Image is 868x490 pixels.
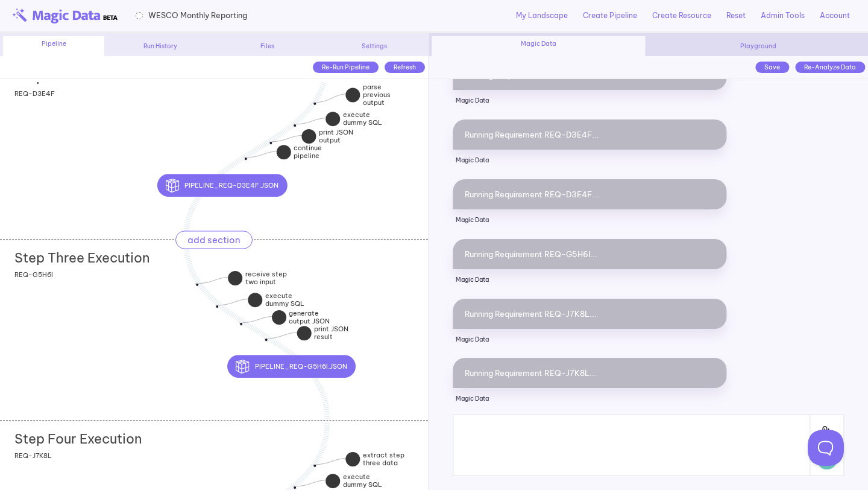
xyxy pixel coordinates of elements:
[148,10,247,21] span: WESCO Monthly Reporting
[453,358,726,388] div: Running Requirement REQ-J7K8L...
[14,431,142,447] h2: Step Four Execution
[14,250,149,266] h2: Step Three Execution
[294,144,322,160] strong: continue pipeline
[272,141,332,157] div: print JSON output
[453,388,726,410] p: Magic Data
[292,355,420,378] div: pipeline_REQ-G5H6I.json
[222,174,352,197] div: pipeline_REQ-D3E4F.json
[816,421,837,448] img: Attach File
[755,62,789,73] div: Save
[217,42,318,51] div: Files
[432,36,645,56] div: Magic Data
[583,10,637,21] a: Create Pipeline
[319,128,353,144] strong: print JSON output
[218,305,278,320] div: execute dummy SQL
[652,42,865,51] div: Playground
[453,90,726,112] p: Magic Data
[652,10,711,21] a: Create Resource
[14,89,55,97] span: REQ-D3E4F
[175,231,253,249] div: add section
[227,355,355,378] button: pipeline_REQ-G5H6I.json
[316,464,376,480] div: extract step three data
[245,270,287,286] strong: receive step two input
[453,179,726,209] div: Running Requirement REQ-D3E4F...
[267,338,327,354] div: print JSON result
[157,174,287,197] button: pipeline_REQ-D3E4F.json
[12,8,118,24] img: beta-logo.png
[247,157,307,173] div: continue pipeline
[453,119,726,150] div: Running Requirement REQ-D3E4F...
[343,472,382,489] strong: execute dummy SQL
[453,329,726,351] p: Magic Data
[343,110,382,127] strong: execute dummy SQL
[453,269,726,291] p: Magic Data
[14,451,52,459] span: REQ-J7K8L
[795,62,865,73] div: Re-Analyze Data
[313,62,379,73] div: Re-Run Pipeline
[453,239,726,269] div: Running Requirement REQ-G5H6I...
[453,150,726,171] p: Magic Data
[820,10,850,21] a: Account
[265,291,304,308] strong: execute dummy SQL
[198,283,259,299] div: receive step two input
[808,430,844,466] iframe: Toggle Customer Support
[385,62,425,73] div: Refresh
[363,451,404,467] strong: extract step three data
[110,42,211,51] div: Run History
[453,209,726,231] p: Magic Data
[324,42,425,51] div: Settings
[289,309,330,325] strong: generate output JSON
[242,322,302,338] div: generate output JSON
[3,36,104,56] div: Pipeline
[726,10,746,21] a: Reset
[14,69,140,84] h2: Step Two Execution
[316,102,376,126] div: parse previous output
[296,124,356,139] div: execute dummy SQL
[314,325,348,341] strong: print JSON result
[761,10,805,21] a: Admin Tools
[516,10,568,21] a: My Landscape
[14,270,53,278] span: REQ-G5H6I
[363,83,391,107] strong: parse previous output
[453,299,726,329] div: Running Requirement REQ-J7K8L...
